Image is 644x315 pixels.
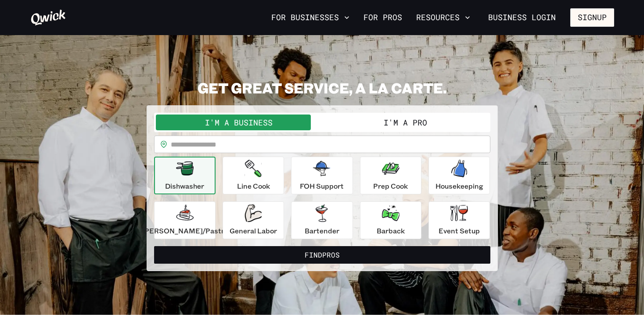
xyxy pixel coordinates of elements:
[268,10,353,25] button: For Businesses
[428,201,490,239] button: Event Setup
[435,181,483,191] p: Housekeeping
[360,157,421,194] button: Prep Cook
[428,157,490,194] button: Housekeeping
[360,201,421,239] button: Barback
[165,181,204,191] p: Dishwasher
[154,246,490,264] button: FindPros
[373,181,408,191] p: Prep Cook
[156,115,322,130] button: I'm a Business
[413,10,474,25] button: Resources
[154,157,216,194] button: Dishwasher
[147,79,498,97] h2: GET GREAT SERVICE, A LA CARTE.
[230,226,277,236] p: General Labor
[300,181,344,191] p: FOH Support
[360,10,406,25] a: For Pros
[481,8,563,27] a: Business Login
[570,8,614,27] button: Signup
[223,201,284,239] button: General Labor
[322,115,489,130] button: I'm a Pro
[291,201,353,239] button: Bartender
[154,201,216,239] button: [PERSON_NAME]/Pastry
[305,226,339,236] p: Bartender
[291,157,353,194] button: FOH Support
[377,226,405,236] p: Barback
[223,157,284,194] button: Line Cook
[237,181,270,191] p: Line Cook
[439,226,480,236] p: Event Setup
[142,226,228,236] p: [PERSON_NAME]/Pastry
